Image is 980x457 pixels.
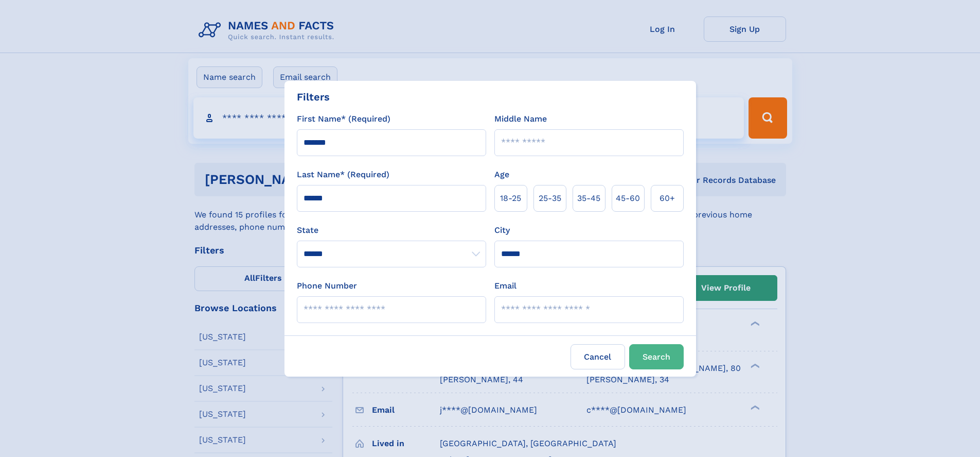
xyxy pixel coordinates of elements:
[629,344,684,369] button: Search
[571,344,625,369] label: Cancel
[297,224,486,236] label: State
[577,192,600,205] span: 35‑45
[297,280,357,292] label: Phone Number
[494,280,516,292] label: Email
[494,113,547,125] label: Middle Name
[297,89,330,105] div: Filters
[500,192,521,205] span: 18‑25
[660,192,675,205] span: 60+
[494,224,510,236] label: City
[297,168,389,181] label: Last Name* (Required)
[494,168,509,181] label: Age
[539,192,561,205] span: 25‑35
[297,113,390,125] label: First Name* (Required)
[616,192,640,205] span: 45‑60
